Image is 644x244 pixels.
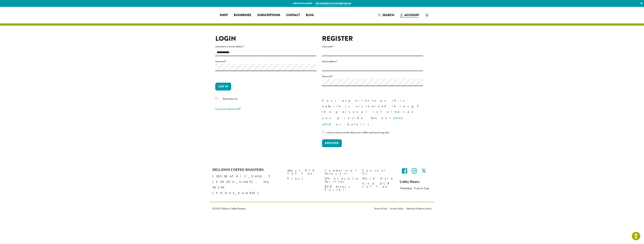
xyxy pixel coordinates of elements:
[322,35,423,43] h2: Register
[220,13,228,18] span: Shop
[374,207,388,210] a: Terms of Use
[215,44,316,49] label: Username or email address
[215,107,241,111] a: Lost your password?
[212,207,369,210] p: © 2025 Dillanos Coffee Roasters.
[215,35,316,43] h2: Login
[375,12,397,18] a: Search
[322,74,423,79] label: Password
[322,98,423,127] p: Your experience on this website is customized through the personal information you provide. See o...
[404,13,419,17] span: Account
[325,176,357,184] a: Wholesale Services
[405,207,432,210] a: Refunds & Returns Policy
[322,44,423,49] label: Username
[286,13,300,18] span: Contact
[362,168,394,176] a: Contact Us
[306,13,314,18] span: Blog
[388,207,405,210] a: Privacy Policy
[322,116,403,126] a: privacy policy
[400,186,429,190] em: Weekdays 9 am to 5 pm
[212,174,282,196] p: [GEOGRAPHIC_DATA] E [PERSON_NAME], WA 98390 [PHONE_NUMBER]
[315,2,351,5] a: Get started with our best seller
[322,139,342,147] button: Register
[400,180,432,184] h5: Lobby Hours:
[217,12,231,18] a: Shop
[322,59,423,64] label: Email address
[215,59,316,64] label: Password
[382,13,394,17] span: Search
[223,97,238,100] span: Remember me
[287,176,319,181] a: Press
[212,168,282,172] h4: Dillanos Coffee Roasters
[257,13,280,18] span: Subscriptions
[326,131,390,134] span: I want to receive emails about new coffees and upcoming sales.
[362,181,394,189] a: Find DCR Coffee
[215,83,231,90] button: Log in
[362,176,394,181] a: Work Here
[287,168,319,176] a: About DCR Coffee
[234,13,251,18] span: Businesses
[325,184,357,192] a: B2B Access Portal
[325,168,357,176] a: Commercial Accounts
[322,131,324,133] input: I want to receive emails about new coffees and upcoming sales.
